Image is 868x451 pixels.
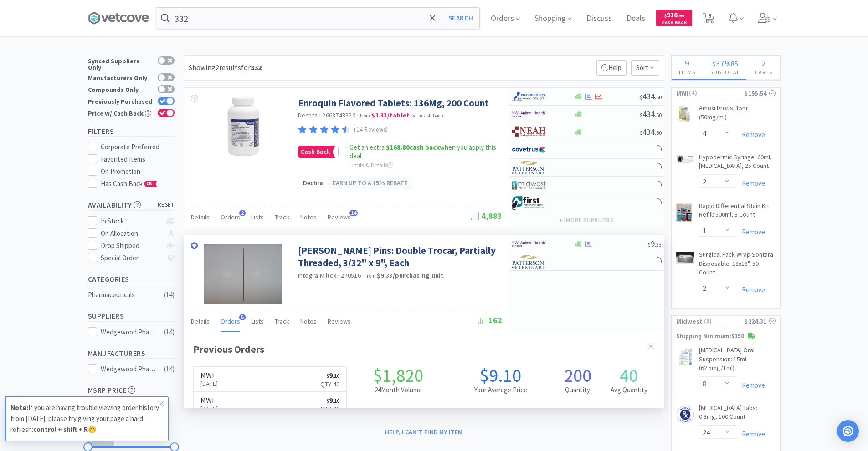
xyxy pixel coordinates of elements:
span: 14 [349,210,358,216]
span: Dechra [303,178,323,188]
span: for [241,63,262,72]
span: Reviews [328,317,351,325]
span: $168.80 [386,143,410,152]
h4: Carts [748,68,780,76]
span: $ [640,94,642,101]
a: Remove [737,228,765,236]
input: Search by item, sku, manufacturer, ingredient, size... [156,8,479,29]
span: 9 [685,57,689,69]
span: ( 4 ) [688,89,744,98]
span: . 33 [655,241,662,248]
div: $224.31 [744,316,775,326]
h4: Items [672,68,703,76]
p: If you are having trouble viewing order history from [DATE], please try giving your page a hard r... [10,402,159,435]
a: Remove [737,285,765,294]
p: (14 Reviews) [354,125,388,135]
span: . 60 [655,129,662,136]
span: 85 [731,59,738,68]
span: · [357,111,359,119]
a: 9 [699,15,718,24]
span: Limits & Details [349,162,393,169]
img: f5e969b455434c6296c6d81ef179fa71_3.png [512,255,546,269]
span: 2663743320 [322,111,355,119]
a: Remove [737,130,765,139]
span: 434 [640,109,662,119]
a: Integra Miltex [298,271,337,279]
h5: Suppliers [88,311,175,321]
strong: 332 [251,63,262,72]
a: MWI[DATE]$9.10Qty:40 [194,392,347,417]
img: f5e969b455434c6296c6d81ef179fa71_3.png [512,161,546,174]
span: MWI [676,88,688,98]
a: [PERSON_NAME] Pins: Double Trocar, Partially Threaded, 3/32" x 9", Each [298,244,500,269]
h4: Subtotal [703,68,748,76]
span: 434 [640,91,662,101]
span: $ [648,241,651,248]
span: Cash Back [662,20,687,26]
span: with cash back [411,112,444,119]
div: On Promotion [101,166,175,177]
span: 916 [664,10,684,19]
div: Pharmaceuticals [88,289,162,300]
a: Hypodermic Syringe: 60ml, [MEDICAL_DATA], 25 Count [699,153,776,174]
span: Lists [251,213,264,221]
span: Lists [251,317,264,325]
span: Details [191,213,210,221]
span: Track [275,317,289,325]
div: Showing 2 results [189,62,262,74]
strong: cash back [386,143,440,152]
span: 9 [648,238,662,249]
span: 270516 [341,271,361,279]
h6: MWI [200,396,218,404]
div: Special Order [101,253,161,264]
img: 84af5ade331f40d2be711bd9afb93b2f_10551.png [676,155,694,163]
a: Remove [737,430,765,438]
div: Synced Suppliers Only [88,56,153,71]
h2: Quantity [552,385,603,395]
span: $ [326,373,329,379]
strong: Note: [10,403,28,412]
span: Sort [631,60,659,76]
h1: $9.10 [449,366,552,385]
span: from [365,273,375,279]
p: Qty: 40 [320,404,340,414]
span: 9 [326,370,339,380]
h1: 200 [552,366,603,385]
span: reset [158,200,175,210]
button: +2more suppliers [555,214,618,227]
img: f6b2451649754179b5b4e0c70c3f7cb0_2.png [512,237,546,251]
div: ( 14 ) [164,364,175,375]
span: · [319,111,321,119]
a: Dechra [298,111,318,119]
a: Amoxi Drops: 15ml (50mg/ml) [699,104,776,125]
p: Help [596,60,627,76]
div: $155.54 [744,88,775,98]
span: Midwest [676,316,703,326]
span: Get an extra when you apply this deal [349,143,496,161]
h2: Your Average Price [449,385,552,395]
span: Cash Back [298,146,332,157]
h1: $1,820 [347,366,449,385]
p: Shipping Minimum: $150 [672,332,780,341]
div: . [703,59,748,68]
a: Surgical Pack Wrap Sontara Disposable: 18x18", 50 Count [699,250,776,281]
p: [DATE] [200,404,218,414]
img: a5c1a71675cb40fc9ba99b794fb8c197_275323.png [676,405,694,424]
span: . 10 [333,398,339,404]
span: Notes [300,213,317,221]
img: 7915dbd3f8974342a4dc3feb8efc1740_58.png [512,90,546,103]
img: 77fca1acd8b6420a9015268ca798ef17_1.png [512,143,546,157]
span: $ [640,129,642,136]
span: . 99 [678,13,684,19]
span: 162 [478,315,502,325]
a: $916.99Cash Back [656,6,692,30]
strong: control + shift + R [33,425,88,434]
div: Previous Orders [193,341,655,357]
div: On Allocation [101,228,161,239]
h5: Filters [88,126,175,137]
span: Earn up to a 15% rebate [333,178,407,188]
img: 2b2cb65ebd8a4ae3ae67ea61788ff569_4528.png [676,252,694,264]
span: $ [712,59,715,68]
a: Enroquin Flavored Tablets: 136Mg, 200 Count [298,97,489,109]
a: Discuss [583,15,616,23]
